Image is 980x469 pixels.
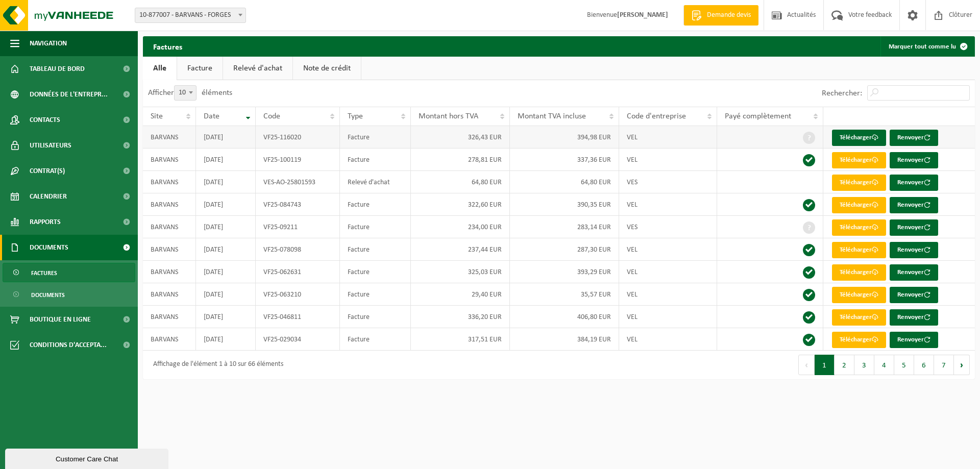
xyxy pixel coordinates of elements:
span: Type [348,112,363,120]
td: 234,00 EUR [411,216,510,238]
td: [DATE] [196,126,256,149]
td: Facture [340,306,411,328]
span: Demande devis [704,10,753,20]
td: 336,20 EUR [411,306,510,328]
span: Documents [31,285,65,305]
td: VF25-084743 [256,193,340,216]
td: 278,81 EUR [411,149,510,171]
td: VEL [619,238,717,261]
td: BARVANS [143,283,196,306]
button: 2 [835,355,854,375]
td: 64,80 EUR [411,171,510,193]
label: Rechercher: [822,89,862,97]
td: 384,19 EUR [510,328,620,351]
span: Conditions d'accepta... [30,332,107,358]
span: 10 [175,86,196,100]
td: Relevé d'achat [340,171,411,193]
td: BARVANS [143,126,196,149]
button: Renvoyer [890,130,938,146]
td: 390,35 EUR [510,193,620,216]
td: VF25-116020 [256,126,340,149]
button: Renvoyer [890,197,938,213]
span: Données de l'entrepr... [30,82,108,107]
button: Next [954,355,970,375]
button: Renvoyer [890,242,938,258]
a: Télécharger [832,197,886,213]
span: Navigation [30,31,67,56]
td: VF25-063210 [256,283,340,306]
span: Code [263,112,280,120]
span: Contacts [30,107,60,133]
span: Tableau de bord [30,56,85,82]
td: BARVANS [143,261,196,283]
h2: Factures [143,36,192,56]
td: Facture [340,261,411,283]
td: [DATE] [196,283,256,306]
label: Afficher éléments [148,89,232,97]
td: 317,51 EUR [411,328,510,351]
td: BARVANS [143,216,196,238]
td: BARVANS [143,171,196,193]
td: VEL [619,328,717,351]
td: VEL [619,126,717,149]
td: BARVANS [143,238,196,261]
button: Renvoyer [890,152,938,168]
span: Contrat(s) [30,158,65,184]
td: [DATE] [196,171,256,193]
td: VES-AO-25801593 [256,171,340,193]
td: BARVANS [143,328,196,351]
td: 287,30 EUR [510,238,620,261]
span: Factures [31,263,57,283]
a: Relevé d'achat [223,57,292,80]
td: Facture [340,126,411,149]
button: 5 [894,355,914,375]
a: Demande devis [683,5,758,26]
span: Code d'entreprise [627,112,686,120]
td: VEL [619,283,717,306]
td: Facture [340,328,411,351]
a: Alle [143,57,177,80]
button: 6 [914,355,934,375]
td: BARVANS [143,306,196,328]
td: VES [619,216,717,238]
button: 3 [854,355,874,375]
td: 35,57 EUR [510,283,620,306]
span: 10-877007 - BARVANS - FORGES [135,8,246,23]
td: VEL [619,261,717,283]
td: Facture [340,149,411,171]
td: [DATE] [196,306,256,328]
span: Montant TVA incluse [518,112,586,120]
span: 10 [174,85,197,101]
button: Renvoyer [890,287,938,303]
td: VEL [619,306,717,328]
td: VES [619,171,717,193]
td: VF25-09211 [256,216,340,238]
td: Facture [340,238,411,261]
td: [DATE] [196,261,256,283]
td: BARVANS [143,193,196,216]
td: 283,14 EUR [510,216,620,238]
td: 394,98 EUR [510,126,620,149]
span: 10-877007 - BARVANS - FORGES [135,8,246,22]
button: Renvoyer [890,219,938,236]
td: [DATE] [196,238,256,261]
button: Renvoyer [890,332,938,348]
td: 322,60 EUR [411,193,510,216]
a: Note de crédit [293,57,361,80]
a: Télécharger [832,287,886,303]
span: Date [204,112,219,120]
span: Utilisateurs [30,133,71,158]
td: 406,80 EUR [510,306,620,328]
td: [DATE] [196,216,256,238]
a: Factures [3,263,135,282]
td: 325,03 EUR [411,261,510,283]
td: Facture [340,216,411,238]
a: Télécharger [832,175,886,191]
td: VF25-100119 [256,149,340,171]
span: Montant hors TVA [419,112,478,120]
button: Renvoyer [890,309,938,326]
td: 29,40 EUR [411,283,510,306]
td: 237,44 EUR [411,238,510,261]
span: Calendrier [30,184,67,209]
